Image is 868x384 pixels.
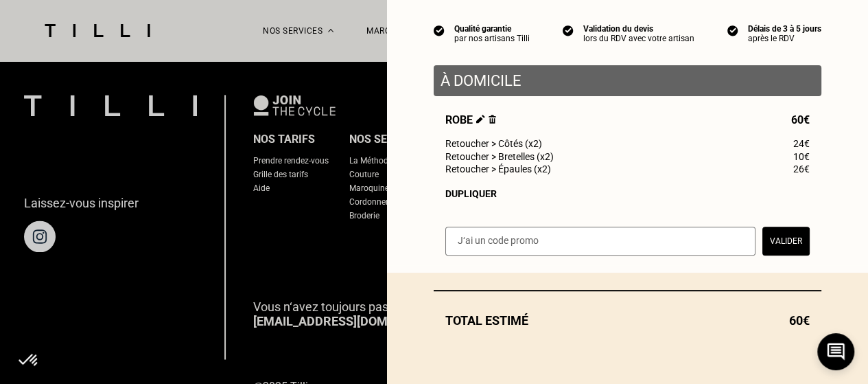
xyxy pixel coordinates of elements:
[583,34,694,43] div: lors du RDV avec votre artisan
[434,313,821,328] div: Total estimé
[791,113,810,126] span: 60€
[454,34,530,43] div: par nos artisans Tilli
[789,313,810,328] span: 60€
[762,227,810,256] button: Valider
[583,24,694,34] div: Validation du devis
[563,24,574,36] img: icon list info
[748,34,821,43] div: après le RDV
[793,163,810,174] span: 26€
[793,138,810,149] span: 24€
[476,115,485,124] img: Éditer
[727,24,738,36] img: icon list info
[434,24,445,36] img: icon list info
[445,188,810,199] div: Dupliquer
[445,227,755,256] input: J‘ai un code promo
[748,24,821,34] div: Délais de 3 à 5 jours
[445,113,496,126] span: Robe
[454,24,530,34] div: Qualité garantie
[489,115,496,124] img: Supprimer
[445,138,542,149] span: Retoucher > Côtés (x2)
[441,72,814,89] p: À domicile
[793,151,810,162] span: 10€
[445,163,551,174] span: Retoucher > Épaules (x2)
[445,151,554,162] span: Retoucher > Bretelles (x2)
